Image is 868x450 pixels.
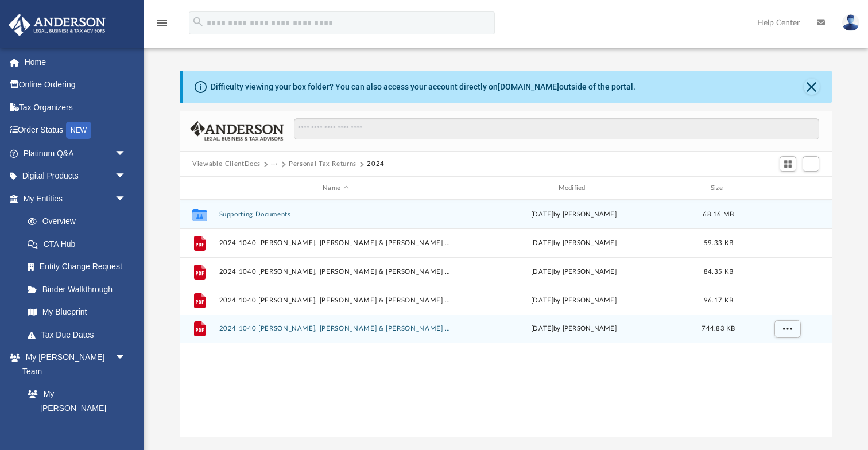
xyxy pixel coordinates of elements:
a: My Entitiesarrow_drop_down [8,187,144,210]
span: 68.16 MB [703,211,734,218]
i: menu [155,16,169,30]
button: 2024 1040 [PERSON_NAME], [PERSON_NAME] & [PERSON_NAME] [PERSON_NAME] - 4868 Extension.pdf [219,239,452,247]
img: User Pic [842,14,859,31]
span: [DATE] [531,211,553,218]
button: Switch to Grid View [780,156,797,172]
div: [DATE] by [PERSON_NAME] [458,238,691,249]
a: Order StatusNEW [8,119,144,142]
button: Add [803,156,820,172]
span: arrow_drop_down [115,142,138,165]
div: NEW [66,122,91,139]
button: Supporting Documents [219,211,452,218]
div: Modified [457,183,691,193]
button: Personal Tax Returns [289,159,356,169]
button: ··· [271,159,278,169]
span: 84.35 KB [704,269,733,275]
button: 2024 1040 [PERSON_NAME], [PERSON_NAME] & [PERSON_NAME] [PERSON_NAME] - Review Copy.pdf [219,325,452,332]
span: 96.17 KB [704,297,733,304]
div: Difficulty viewing your box folder? You can also access your account directly on outside of the p... [211,81,635,93]
div: id [746,183,827,193]
div: Name [219,183,452,193]
span: arrow_drop_down [115,346,138,370]
button: Viewable-ClientDocs [192,159,260,169]
span: 744.83 KB [702,325,735,332]
a: My [PERSON_NAME] Teamarrow_drop_down [8,346,138,383]
div: by [PERSON_NAME] [458,210,691,220]
a: My Blueprint [16,301,138,324]
a: [DOMAIN_NAME] [498,82,559,91]
button: 2024 [367,159,385,169]
div: by [PERSON_NAME] [458,324,691,334]
div: grid [180,200,832,438]
span: [DATE] [531,297,553,304]
span: [DATE] [531,269,553,275]
div: by [PERSON_NAME] [458,296,691,306]
div: id [185,183,214,193]
a: Entity Change Request [16,255,144,278]
div: Size [696,183,742,193]
input: Search files and folders [294,118,819,140]
span: arrow_drop_down [115,165,138,188]
span: [DATE] [531,325,553,332]
span: arrow_drop_down [115,187,138,211]
button: 2024 1040 [PERSON_NAME], [PERSON_NAME] & [PERSON_NAME] [PERSON_NAME] - e-file authorization - ple... [219,268,452,276]
a: Tax Due Dates [16,323,144,346]
a: My [PERSON_NAME] Team [16,383,132,434]
img: Anderson Advisors Platinum Portal [5,14,109,36]
a: Digital Productsarrow_drop_down [8,165,144,188]
a: Overview [16,210,144,233]
i: search [192,15,204,28]
a: Tax Organizers [8,96,144,119]
a: Platinum Q&Aarrow_drop_down [8,142,144,165]
button: 2024 1040 [PERSON_NAME], [PERSON_NAME] & [PERSON_NAME] [PERSON_NAME] - Filing Instructions.pdf [219,297,452,304]
a: Home [8,51,144,73]
a: CTA Hub [16,232,144,255]
div: by [PERSON_NAME] [458,267,691,277]
a: menu [155,22,169,30]
a: Binder Walkthrough [16,278,144,301]
button: More options [774,320,801,338]
a: Online Ordering [8,73,144,96]
button: Close [804,79,820,95]
span: 59.33 KB [704,240,733,246]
